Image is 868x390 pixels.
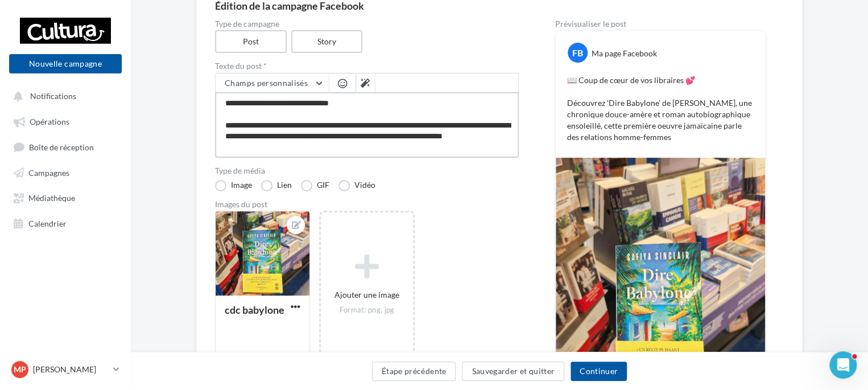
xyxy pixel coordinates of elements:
[215,180,252,191] label: Image
[592,48,657,59] div: Ma page Facebook
[14,364,26,375] span: MP
[215,30,287,53] label: Post
[372,362,456,381] button: Étape précédente
[225,303,284,316] div: cdc babylone
[7,212,124,233] a: Calendrier
[9,54,122,73] button: Nouvelle campagne
[33,364,109,375] p: [PERSON_NAME]
[215,20,519,28] label: Type de campagne
[216,73,329,93] button: Champs personnalisés
[9,359,122,380] a: MP [PERSON_NAME]
[30,117,69,126] span: Opérations
[28,218,67,228] span: Calendrier
[829,351,857,379] iframe: Intercom live chat
[571,362,627,381] button: Continuer
[261,180,292,191] label: Lien
[215,200,519,208] div: Images du post
[30,91,76,101] span: Notifications
[7,162,124,182] a: Campagnes
[338,180,375,191] label: Vidéo
[215,1,784,11] div: Édition de la campagne Facebook
[7,110,124,131] a: Opérations
[567,75,754,143] p: 📖 Coup de cœur de vos libraires 💕 Découvrez 'Dire Babylone' de [PERSON_NAME], une chronique douce...
[291,30,363,53] label: Story
[7,136,124,157] a: Boîte de réception
[215,62,519,70] label: Texte du post *
[7,85,119,106] button: Notifications
[568,43,588,63] div: FB
[28,193,75,203] span: Médiathèque
[7,187,124,207] a: Médiathèque
[225,78,308,88] span: Champs personnalisés
[215,167,519,175] label: Type de média
[28,167,69,177] span: Campagnes
[29,142,94,151] span: Boîte de réception
[555,20,766,28] div: Prévisualiser le post
[301,180,329,191] label: GIF
[462,362,564,381] button: Sauvegarder et quitter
